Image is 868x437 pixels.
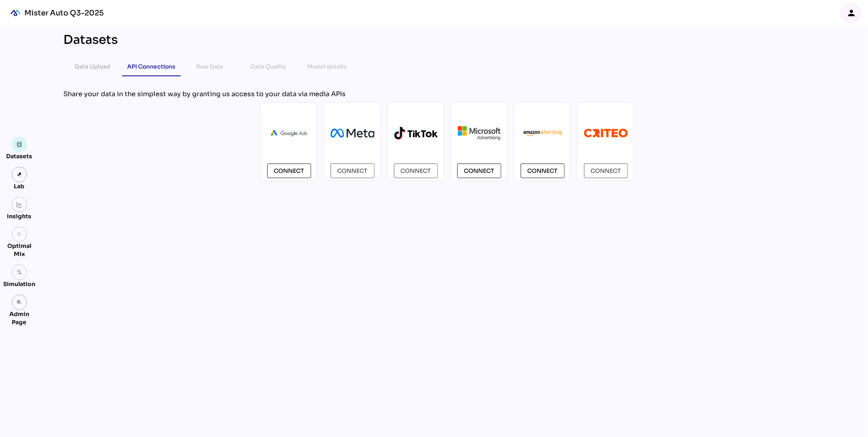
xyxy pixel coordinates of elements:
span: Connect [274,166,304,176]
div: API Connections [127,62,175,71]
button: Connect [584,164,628,178]
i: admin_panel_settings [17,299,22,305]
button: Connect [457,164,501,178]
img: lab.svg [17,172,22,177]
button: Connect [521,164,565,178]
i: person [846,8,856,18]
span: Connect [528,166,558,176]
span: Connect [338,166,368,176]
img: Meta_Platforms.svg [331,129,374,138]
div: Datasets [6,152,32,160]
div: Data Quality [251,62,286,71]
div: Lab [11,182,28,190]
div: Admin Page [3,310,35,326]
button: Connect [267,164,311,178]
div: Data Upload [75,62,111,71]
span: Connect [401,166,431,176]
img: microsoft.png [457,125,501,140]
img: Ads_logo_horizontal.png [267,126,311,140]
img: logo-tiktok-2.svg [394,127,438,140]
div: Datasets [64,32,118,47]
img: criteo-1.svg [584,129,628,138]
span: Connect [591,166,621,176]
div: Share your data in the simplest way by granting us access to your data via media APIs [64,89,831,99]
button: Connect [394,164,438,178]
div: Optimal Mix [3,242,35,258]
img: settings.svg [17,269,22,275]
span: Connect [464,166,494,176]
img: graph.svg [17,202,22,207]
img: data.svg [17,142,22,147]
div: Model details [307,62,346,71]
div: Mister Auto Q3-2025 [24,8,104,18]
div: Raw Data [197,62,223,71]
button: Connect [331,164,374,178]
i: grain [17,232,22,237]
div: mediaROI [6,4,24,22]
img: AmazonAdvertising.webp [521,129,565,137]
div: Insights [7,212,32,220]
div: Simulation [3,280,35,288]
